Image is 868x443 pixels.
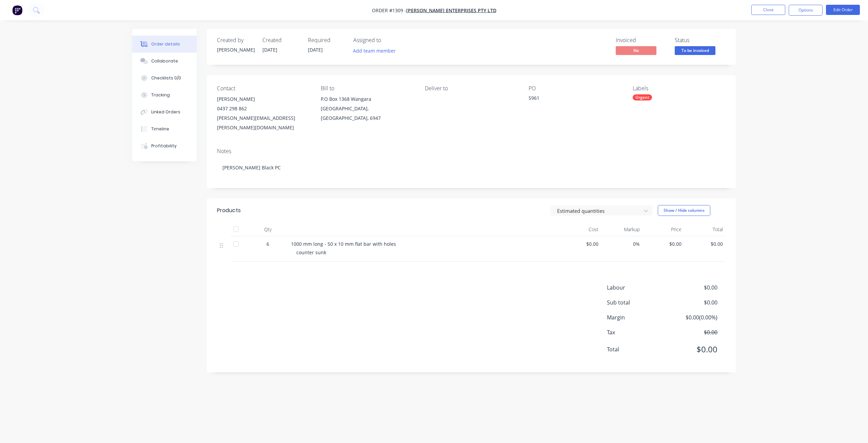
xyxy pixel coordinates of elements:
div: Price [643,223,684,236]
button: Show / Hide columns [658,205,710,216]
span: 1000 mm long - 50 x 10 mm flat bar with holes [291,241,396,247]
div: Created by [217,37,254,43]
span: Labour [607,283,667,292]
div: Qty [248,223,288,236]
div: Linked Orders [151,109,180,115]
div: Total [684,223,726,236]
button: Linked Orders [132,104,197,121]
div: 5961 [529,94,613,104]
div: P.O Box 1368 Wangara[GEOGRAPHIC_DATA], [GEOGRAPHIC_DATA], 6947 [321,94,414,123]
div: Order details [151,41,180,47]
span: Order #1309 - [372,7,406,14]
span: $0.00 [645,240,682,247]
button: Add team member [350,46,399,55]
div: Cost [559,223,601,236]
div: P.O Box 1368 Wangara [321,94,414,104]
span: Tax [607,328,667,336]
div: Tracking [151,92,170,98]
div: Created [262,37,300,43]
span: 6 [267,240,269,247]
iframe: Intercom live chat [845,420,861,436]
button: To be invoiced [675,46,715,56]
button: Edit Order [826,5,860,15]
div: [PERSON_NAME] Black PC [217,157,726,178]
div: Profitability [151,143,177,149]
span: Sub total [607,298,667,307]
div: Bill to [321,85,414,92]
button: Collaborate [132,53,197,70]
span: $0.00 ( 0.00 %) [667,313,717,321]
div: [PERSON_NAME]0437 298 862[PERSON_NAME][EMAIL_ADDRESS][PERSON_NAME][DOMAIN_NAME] [217,94,310,132]
div: Labels [633,85,726,92]
span: $0.00 [667,343,717,355]
div: Notes [217,148,726,154]
span: $0.00 [667,298,717,307]
span: To be invoiced [675,46,715,55]
div: [PERSON_NAME] [217,46,254,53]
img: Factory [12,5,22,15]
div: [PERSON_NAME][EMAIL_ADDRESS][PERSON_NAME][DOMAIN_NAME] [217,113,310,132]
button: Add team member [353,46,399,55]
div: Contact [217,85,310,92]
button: Order details [132,36,197,53]
div: Collaborate [151,58,178,64]
div: Status [675,37,726,43]
div: Checklists 0/0 [151,75,181,81]
a: [PERSON_NAME] Enterprises PTY LTD [406,7,496,14]
span: counter sunk [296,249,326,256]
div: Assigned to [353,37,421,43]
div: Markup [601,223,643,236]
span: 0% [604,240,640,247]
span: Total [607,345,667,353]
div: Timeline [151,126,169,132]
span: $0.00 [667,283,717,292]
span: $0.00 [667,328,717,336]
button: Checklists 0/0 [132,70,197,87]
span: $0.00 [562,240,598,247]
div: PO [529,85,622,92]
button: Close [751,5,785,15]
div: Urgent [633,94,652,100]
div: [GEOGRAPHIC_DATA], [GEOGRAPHIC_DATA], 6947 [321,104,414,123]
span: Margin [607,313,667,321]
span: No [616,46,656,55]
button: Profitability [132,137,197,154]
div: Products [217,206,241,215]
div: 0437 298 862 [217,104,310,113]
div: Deliver to [425,85,518,92]
span: $0.00 [687,240,723,247]
div: Invoiced [616,37,667,43]
div: Required [308,37,345,43]
span: [DATE] [308,47,323,53]
div: [PERSON_NAME] [217,94,310,104]
button: Timeline [132,121,197,137]
span: [DATE] [262,47,277,53]
button: Tracking [132,87,197,104]
button: Options [789,5,823,16]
